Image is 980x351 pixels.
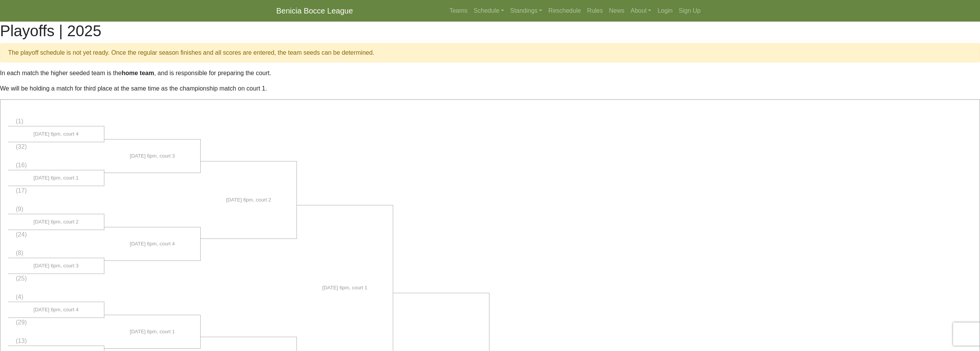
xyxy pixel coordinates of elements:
span: (8) [16,250,23,256]
a: Schedule [471,3,507,18]
a: Reschedule [545,3,584,18]
span: [DATE] 6pm, court 1 [34,174,79,182]
span: [DATE] 6pm, court 1 [322,284,367,292]
span: (4) [16,294,23,300]
span: (29) [16,319,27,326]
span: (25) [16,275,27,282]
span: (24) [16,231,27,238]
span: (1) [16,118,23,124]
span: [DATE] 6pm, court 3 [34,262,79,270]
a: Login [654,3,675,18]
a: News [606,3,628,18]
span: [DATE] 6pm, court 2 [226,196,271,204]
strong: home team [122,70,154,76]
a: Rules [584,3,606,18]
span: [DATE] 6pm, court 3 [130,152,175,160]
a: Standings [507,3,545,18]
a: Benicia Bocce League [276,3,353,18]
a: About [628,3,655,18]
span: [DATE] 6pm, court 1 [130,328,175,336]
a: Teams [446,3,471,18]
span: [DATE] 6pm, court 4 [130,240,175,248]
span: [DATE] 6pm, court 4 [34,306,79,314]
span: (13) [16,338,27,344]
span: (9) [16,206,23,212]
span: [DATE] 6pm, court 4 [34,130,79,138]
a: Sign Up [676,3,704,18]
span: (32) [16,143,27,150]
span: (17) [16,187,27,194]
span: [DATE] 6pm, court 2 [34,218,79,226]
span: (16) [16,162,27,168]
